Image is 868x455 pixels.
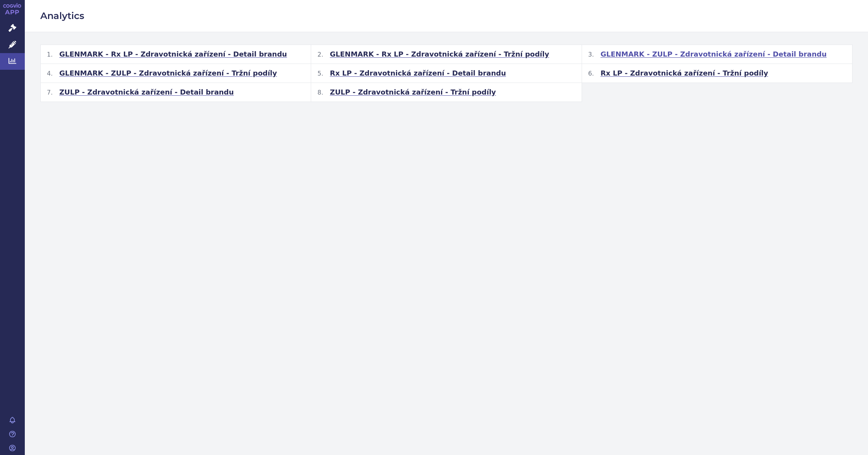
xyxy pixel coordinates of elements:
button: Rx LP - Zdravotnická zařízení - Tržní podíly [582,64,852,83]
span: GLENMARK - Rx LP - Zdravotnická zařízení - Tržní podíly [330,50,549,59]
h2: Analytics [40,9,852,22]
button: ZULP - Zdravotnická zařízení - Tržní podíly [311,83,582,102]
span: Rx LP - Zdravotnická zařízení - Tržní podíly [601,69,768,78]
button: GLENMARK - ZULP - Zdravotnická zařízení - Detail brandu [582,45,852,64]
button: GLENMARK - ZULP - Zdravotnická zařízení - Tržní podíly [41,64,311,83]
span: GLENMARK - Rx LP - Zdravotnická zařízení - Detail brandu [59,50,287,59]
span: GLENMARK - ZULP - Zdravotnická zařízení - Detail brandu [601,50,827,59]
button: GLENMARK - Rx LP - Zdravotnická zařízení - Tržní podíly [311,45,582,64]
span: GLENMARK - ZULP - Zdravotnická zařízení - Tržní podíly [59,69,277,78]
button: GLENMARK - Rx LP - Zdravotnická zařízení - Detail brandu [41,45,311,64]
span: ZULP - Zdravotnická zařízení - Tržní podíly [330,88,496,97]
button: ZULP - Zdravotnická zařízení - Detail brandu [41,83,311,102]
button: Rx LP - Zdravotnická zařízení - Detail brandu [311,64,582,83]
span: ZULP - Zdravotnická zařízení - Detail brandu [59,88,234,97]
span: Rx LP - Zdravotnická zařízení - Detail brandu [330,69,506,78]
